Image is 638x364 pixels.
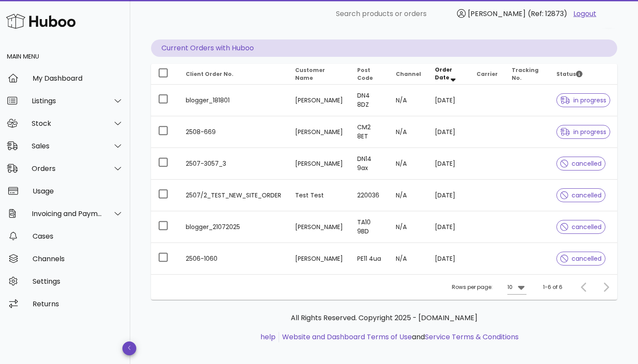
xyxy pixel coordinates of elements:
[428,148,470,180] td: [DATE]
[428,116,470,148] td: [DATE]
[389,211,428,243] td: N/A
[428,85,470,116] td: [DATE]
[549,64,617,85] th: Status
[33,300,123,308] div: Returns
[428,180,470,211] td: [DATE]
[470,64,505,85] th: Carrier
[507,280,526,294] div: 10Rows per page:
[543,283,562,291] div: 1-6 of 6
[507,283,513,291] div: 10
[32,119,102,128] div: Stock
[350,211,389,243] td: TA10 9BD
[179,85,288,116] td: blogger_181801
[528,9,567,19] span: (Ref: 12873)
[186,70,233,78] span: Client Order No.
[179,64,288,85] th: Client Order No.
[33,277,123,285] div: Settings
[279,332,519,342] li: and
[33,74,123,82] div: My Dashboard
[350,116,389,148] td: CM2 8ET
[158,313,610,323] p: All Rights Reserved. Copyright 2025 - [DOMAIN_NAME]
[428,64,470,85] th: Order Date: Sorted descending. Activate to remove sorting.
[357,66,373,82] span: Post Code
[350,148,389,180] td: DN14 9ax
[556,70,582,78] span: Status
[560,224,602,230] span: cancelled
[573,9,596,19] a: Logout
[389,180,428,211] td: N/A
[33,187,123,195] div: Usage
[350,243,389,274] td: PE11 4ua
[288,211,350,243] td: [PERSON_NAME]
[389,243,428,274] td: N/A
[179,211,288,243] td: blogger_21072025
[396,70,421,78] span: Channel
[389,148,428,180] td: N/A
[179,243,288,274] td: 2506-1060
[288,180,350,211] td: Test Test
[350,85,389,116] td: DN4 8DZ
[468,9,526,19] span: [PERSON_NAME]
[32,142,102,150] div: Sales
[33,255,123,263] div: Channels
[32,210,102,218] div: Invoicing and Payments
[179,148,288,180] td: 2507-3057_3
[288,148,350,180] td: [PERSON_NAME]
[452,275,526,300] div: Rows per page:
[32,164,102,173] div: Orders
[260,332,276,342] a: help
[389,64,428,85] th: Channel
[560,161,602,167] span: cancelled
[505,64,549,85] th: Tracking No.
[428,243,470,274] td: [DATE]
[350,64,389,85] th: Post Code
[32,97,102,105] div: Listings
[288,85,350,116] td: [PERSON_NAME]
[560,97,606,103] span: in progress
[477,70,498,78] span: Carrier
[560,256,602,262] span: cancelled
[435,66,452,81] span: Order Date
[389,85,428,116] td: N/A
[288,116,350,148] td: [PERSON_NAME]
[428,211,470,243] td: [DATE]
[179,180,288,211] td: 2507/2_TEST_NEW_SITE_ORDER
[295,66,325,82] span: Customer Name
[512,66,539,82] span: Tracking No.
[282,332,412,342] a: Website and Dashboard Terms of Use
[288,243,350,274] td: [PERSON_NAME]
[151,39,617,57] p: Current Orders with Huboo
[560,129,606,135] span: in progress
[33,232,123,240] div: Cases
[350,180,389,211] td: 220036
[425,332,519,342] a: Service Terms & Conditions
[179,116,288,148] td: 2508-669
[288,64,350,85] th: Customer Name
[389,116,428,148] td: N/A
[560,192,602,198] span: cancelled
[6,12,76,30] img: Huboo Logo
